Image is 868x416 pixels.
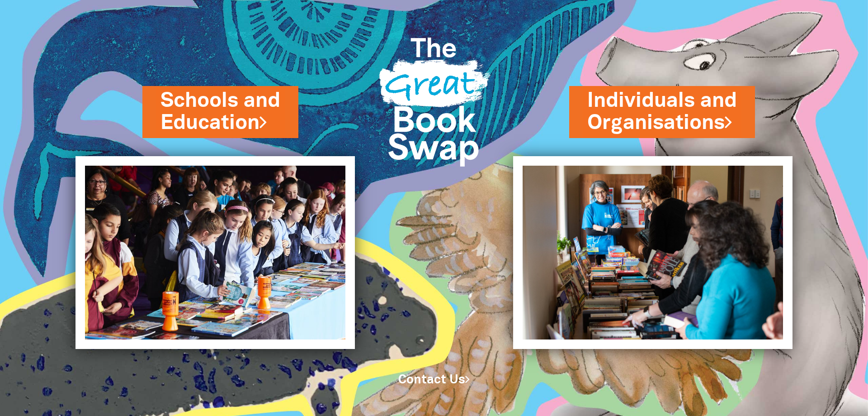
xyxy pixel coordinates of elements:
img: Great Bookswap logo [368,11,500,185]
a: Individuals andOrganisations [587,86,737,137]
a: Schools andEducation [160,86,280,137]
img: Schools and Education [75,156,355,349]
a: Contact Us [398,374,470,386]
img: Individuals and Organisations [513,156,793,349]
